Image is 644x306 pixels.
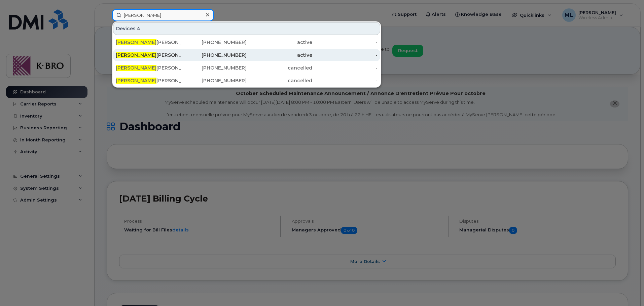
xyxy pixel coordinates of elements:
span: 4 [137,25,140,32]
div: - [312,77,378,84]
span: [PERSON_NAME] [116,65,156,71]
div: - [312,64,378,71]
div: Devices [113,22,380,35]
div: active [247,39,312,46]
div: [PHONE_NUMBER] [181,52,247,58]
div: cancelled [247,77,312,84]
span: [PERSON_NAME] [116,39,156,45]
div: [PHONE_NUMBER] [181,77,247,84]
div: [PHONE_NUMBER] [181,64,247,71]
a: [PERSON_NAME][PERSON_NAME] Ipad[PHONE_NUMBER]active- [113,36,380,48]
a: [PERSON_NAME][PERSON_NAME] Watch[PHONE_NUMBER]cancelled- [113,75,380,87]
div: cancelled [247,64,312,71]
div: [PERSON_NAME] Turbo Stick [116,64,181,71]
div: [PERSON_NAME] Ipad [116,39,181,46]
div: [PHONE_NUMBER] [181,39,247,46]
div: - [312,52,378,58]
span: [PERSON_NAME] [116,78,156,84]
div: [PERSON_NAME] Watch [116,77,181,84]
div: [PERSON_NAME] [116,52,181,58]
a: [PERSON_NAME][PERSON_NAME][PHONE_NUMBER]active- [113,49,380,61]
a: [PERSON_NAME][PERSON_NAME] Turbo Stick[PHONE_NUMBER]cancelled- [113,62,380,74]
div: - [312,39,378,46]
div: active [247,52,312,58]
span: [PERSON_NAME] [116,52,156,58]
